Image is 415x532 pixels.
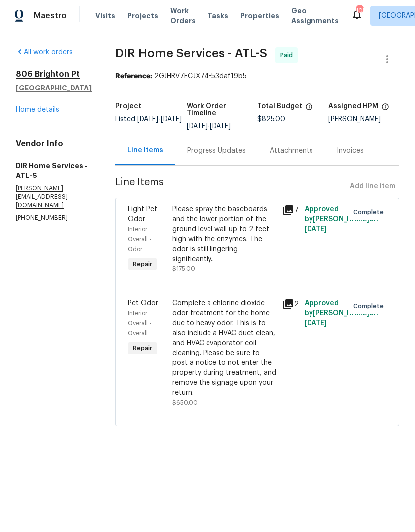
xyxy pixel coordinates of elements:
span: - [137,116,182,123]
span: Line Items [115,177,346,196]
span: Complete [353,301,388,311]
b: Reference: [115,73,152,80]
span: Properties [240,11,279,21]
span: Interior Overall - Odor [128,226,152,252]
span: Pet Odor [128,300,158,307]
h5: DIR Home Services - ATL-S [16,161,92,180]
h5: Total Budget [257,103,302,110]
a: Home details [16,106,59,113]
span: Visits [95,11,115,21]
span: The hpm assigned to this work order. [381,103,389,116]
span: Work Orders [170,6,196,26]
div: 2 [282,298,298,310]
span: [DATE] [187,123,207,130]
span: Approved by [PERSON_NAME] on [305,206,378,233]
span: Repair [129,259,156,269]
span: [DATE] [137,116,158,123]
span: [DATE] [210,123,231,130]
div: 7 [282,204,298,216]
span: Maestro [34,11,67,21]
span: Light Pet Odor [128,206,157,223]
span: [DATE] [305,226,327,233]
span: [DATE] [161,116,182,123]
div: Line Items [127,145,163,155]
span: Tasks [207,12,228,19]
div: 105 [356,6,363,16]
span: Projects [127,11,158,21]
span: $650.00 [172,400,198,406]
div: [PERSON_NAME] [328,116,400,123]
div: 2GJHRV7FCJX74-53daf19b5 [115,71,399,81]
div: Invoices [337,146,364,156]
div: Attachments [270,146,313,156]
h4: Vendor Info [16,139,92,149]
span: [DATE] [305,320,327,327]
span: Paid [280,50,297,60]
h5: Assigned HPM [328,103,378,110]
h5: Project [115,103,141,110]
span: - [187,123,231,130]
span: Interior Overall - Overall [128,310,152,336]
div: Complete a chlorine dioxide odor treatment for the home due to heavy odor. This is to also includ... [172,298,277,398]
span: $175.00 [172,266,195,272]
a: All work orders [16,49,73,56]
div: Please spray the baseboards and the lower portion of the ground level wall up to 2 feet high with... [172,204,277,264]
div: Progress Updates [187,146,246,156]
span: DIR Home Services - ATL-S [115,47,267,59]
span: Listed [115,116,182,123]
span: Complete [353,207,388,217]
span: $825.00 [257,116,285,123]
span: Repair [129,343,156,353]
span: Approved by [PERSON_NAME] on [305,300,378,327]
span: The total cost of line items that have been proposed by Opendoor. This sum includes line items th... [305,103,313,116]
h5: Work Order Timeline [187,103,258,117]
span: Geo Assignments [291,6,339,26]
